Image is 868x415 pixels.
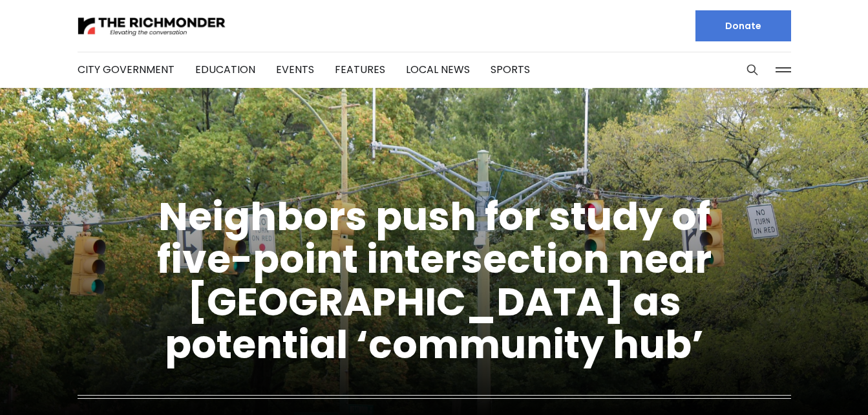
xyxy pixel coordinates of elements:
[276,62,314,77] a: Events
[743,60,762,80] button: Search this site
[491,62,530,77] a: Sports
[157,189,712,372] a: Neighbors push for study of five-point intersection near [GEOGRAPHIC_DATA] as potential ‘communit...
[78,62,175,77] a: City Government
[335,62,385,77] a: Features
[78,15,226,37] img: The Richmonder
[406,62,470,77] a: Local News
[195,62,255,77] a: Education
[695,10,791,41] a: Donate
